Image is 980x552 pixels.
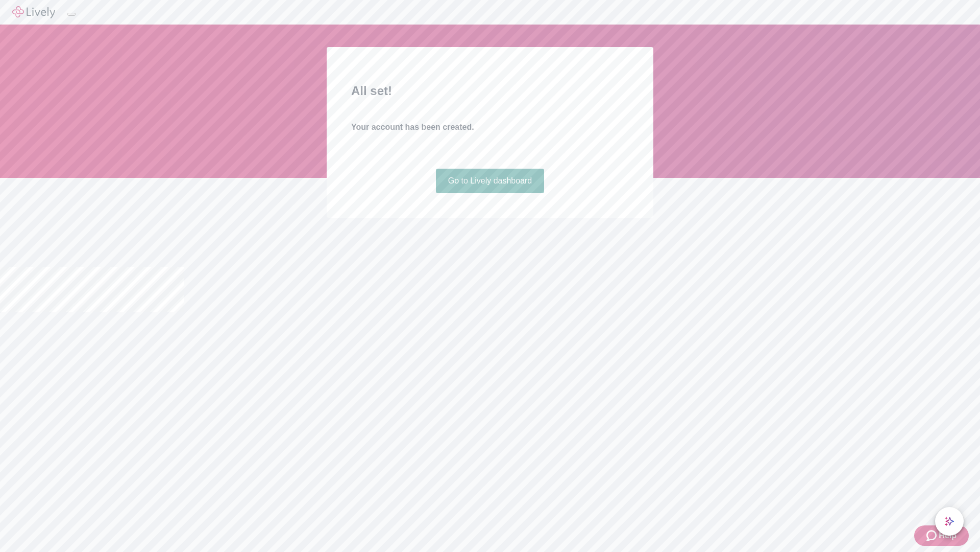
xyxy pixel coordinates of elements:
[939,530,957,542] span: Help
[935,507,964,536] button: chat
[351,121,629,133] h4: Your account has been created.
[12,6,55,18] img: Lively
[944,516,954,526] svg: Lively AI Assistant
[67,13,76,16] button: Log out
[914,525,969,546] button: Zendesk support iconHelp
[351,82,629,100] h2: All set!
[436,169,545,193] a: Go to Lively dashboard
[926,530,939,542] svg: Zendesk support icon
